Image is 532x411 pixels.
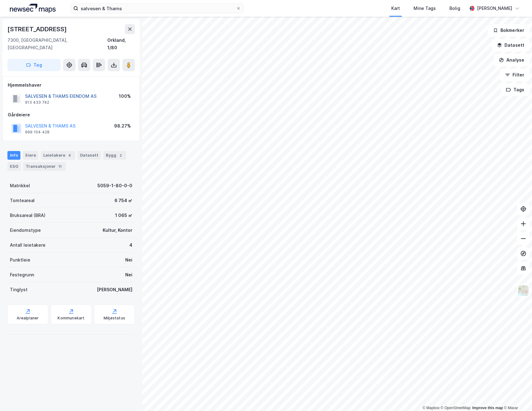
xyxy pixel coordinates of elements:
div: Festegrunn [10,271,34,279]
a: Mapbox [423,406,440,410]
div: Orkland, 1/80 [107,37,135,51]
div: Kultur, Kontor [103,227,132,234]
a: OpenStreetMap [441,406,471,410]
div: Mine Tags [414,5,436,12]
div: Antall leietakere [10,241,45,249]
div: Leietakere [41,151,75,160]
div: 999 104 428 [25,130,49,135]
div: Info [7,151,20,160]
div: Nei [125,271,132,279]
div: Bolig [449,5,460,12]
div: [PERSON_NAME] [477,5,512,12]
div: Kart [391,5,400,12]
div: 98.27% [114,122,131,130]
button: Filter [500,69,530,81]
div: 2 [118,152,124,158]
div: Hjemmelshaver [8,81,135,89]
button: Datasett [492,39,530,51]
div: Datasett [78,151,101,160]
div: [STREET_ADDRESS] [7,24,68,34]
div: 913 433 742 [25,100,49,105]
div: Punktleie [10,256,30,264]
div: Kontrollprogram for chat [501,381,532,411]
div: Matrikkel [10,182,30,189]
div: ESG [7,162,21,171]
div: Gårdeiere [8,111,135,119]
div: Tinglyst [10,286,28,293]
div: Eiendomstype [10,227,41,234]
div: 4 [66,152,73,158]
button: Bokmerker [488,24,530,37]
div: 5059-1-80-0-0 [97,182,132,189]
div: 6 754 ㎡ [114,197,132,204]
div: 7300, [GEOGRAPHIC_DATA], [GEOGRAPHIC_DATA] [7,37,107,51]
div: Kommunekart [58,316,84,321]
div: Tomteareal [10,197,35,204]
div: Bruksareal (BRA) [10,212,45,219]
div: Miljøstatus [104,316,125,321]
input: Søk på adresse, matrikkel, gårdeiere, leietakere eller personer [78,4,236,13]
a: Improve this map [472,406,503,410]
div: 4 [129,241,132,249]
div: Eiere [23,151,38,160]
div: 11 [57,163,63,170]
div: Arealplaner [17,316,39,321]
button: Analyse [494,54,530,66]
button: Tag [7,59,61,71]
div: Nei [125,256,132,264]
button: Tags [501,84,530,96]
div: Transaksjoner [23,162,66,171]
div: [PERSON_NAME] [97,286,132,293]
img: Z [517,285,529,296]
div: 100% [119,93,131,100]
div: Bygg [103,151,126,160]
div: 1 065 ㎡ [115,212,132,219]
img: logo.a4113a55bc3d86da70a041830d287a7e.svg [10,4,56,13]
iframe: Chat Widget [501,381,532,411]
